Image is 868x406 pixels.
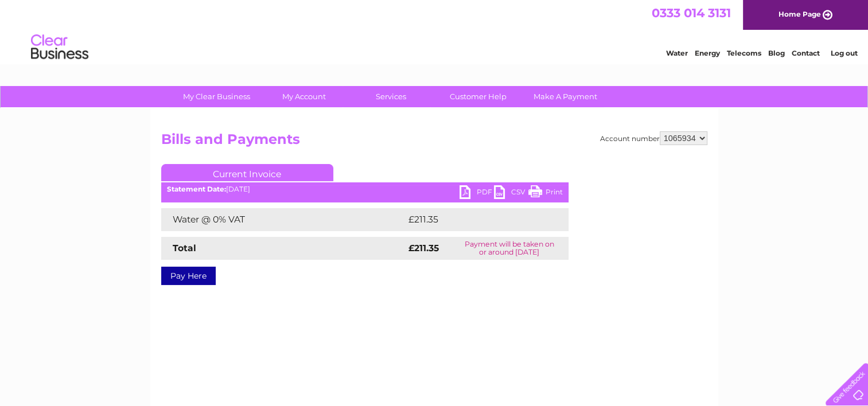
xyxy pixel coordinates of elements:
[768,49,785,57] a: Blog
[161,131,707,153] h2: Bills and Payments
[431,86,526,107] a: Customer Help
[30,30,89,65] img: logo.png
[518,86,613,107] a: Make A Payment
[161,164,333,181] a: Current Invoice
[450,237,569,260] td: Payment will be taken on or around [DATE]
[460,185,494,202] a: PDF
[408,243,439,253] strong: £211.35
[695,49,720,57] a: Energy
[164,6,706,56] div: Clear Business is a trading name of Verastar Limited (registered in [GEOGRAPHIC_DATA] No. 3667643...
[600,131,707,145] div: Account number
[792,49,820,57] a: Contact
[727,49,761,57] a: Telecoms
[528,185,563,202] a: Print
[256,86,351,107] a: My Account
[830,49,857,57] a: Log out
[406,208,546,231] td: £211.35
[161,185,569,193] div: [DATE]
[167,185,226,193] b: Statement Date:
[173,243,196,253] strong: Total
[161,267,216,285] a: Pay Here
[161,208,406,231] td: Water @ 0% VAT
[344,86,438,107] a: Services
[494,185,528,202] a: CSV
[652,6,731,20] a: 0333 014 3131
[666,49,688,57] a: Water
[169,86,264,107] a: My Clear Business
